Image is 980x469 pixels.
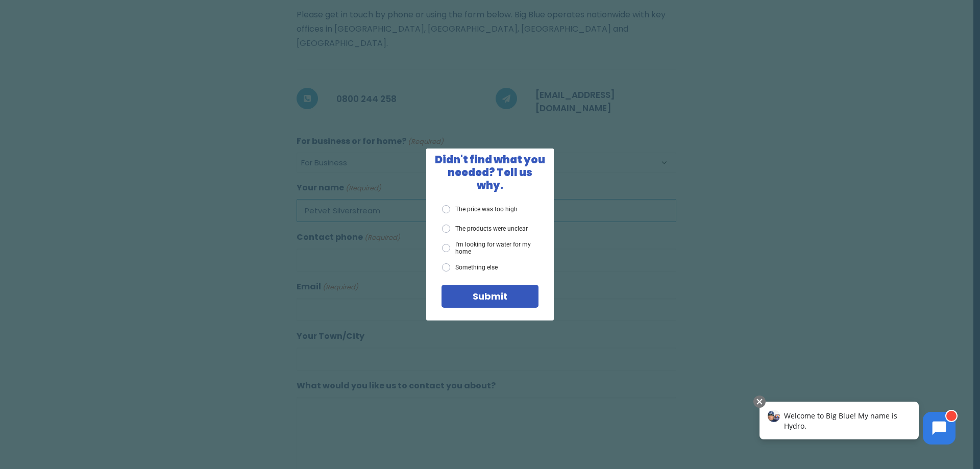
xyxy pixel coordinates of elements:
[442,263,498,271] label: Something else
[435,153,545,192] span: Didn't find what you needed? Tell us why.
[473,290,507,303] span: Submit
[442,205,518,213] label: The price was too high
[749,393,966,455] iframe: Chatbot
[442,225,528,233] label: The products were unclear
[442,241,538,256] label: I'm looking for water for my home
